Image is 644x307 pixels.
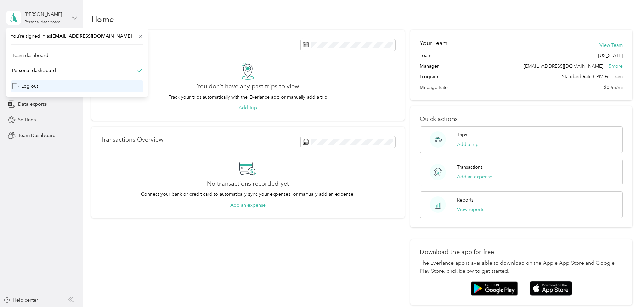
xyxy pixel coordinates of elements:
span: Settings [18,116,36,123]
div: Log out [12,83,38,90]
p: Track your trips automatically with the Everlance app or manually add a trip [169,94,327,101]
span: $0.55/mi [604,84,623,91]
span: Team [420,52,431,59]
span: [US_STATE] [598,52,623,59]
button: View Team [599,42,623,49]
p: Transactions Overview [101,136,163,143]
p: Transactions [457,164,483,171]
div: Personal dashboard [25,20,61,24]
button: Add an expense [230,202,266,209]
span: [EMAIL_ADDRESS][DOMAIN_NAME] [524,63,603,69]
span: Program [420,73,438,80]
img: App store [530,281,572,296]
div: Team dashboard [12,52,48,59]
button: Add a trip [457,141,479,148]
button: Help center [4,297,38,304]
h1: Home [91,16,114,23]
p: Quick actions [420,116,623,123]
p: Download the app for free [420,249,623,256]
button: Add trip [239,104,257,111]
span: [EMAIL_ADDRESS][DOMAIN_NAME] [51,33,132,39]
p: Connect your bank or credit card to automatically sync your expenses, or manually add an expense. [141,191,355,198]
img: Google play [471,281,518,296]
div: [PERSON_NAME] [25,11,67,18]
h2: No transactions recorded yet [207,180,289,187]
iframe: Everlance-gr Chat Button Frame [606,269,644,307]
span: Data exports [18,101,47,108]
button: View reports [457,206,484,213]
p: The Everlance app is available to download on the Apple App Store and Google Play Store, click be... [420,259,623,275]
h2: Your Team [420,39,447,48]
span: Manager [420,63,439,70]
span: Standard Rate CPM Program [562,73,623,80]
span: + 5 more [606,63,623,69]
p: Reports [457,196,473,204]
p: Trips [457,131,467,139]
div: Personal dashboard [12,67,56,74]
span: Mileage Rate [420,84,448,91]
button: Add an expense [457,173,492,180]
h2: You don’t have any past trips to view [197,83,299,90]
span: You’re signed in as [11,33,143,40]
span: Team Dashboard [18,132,56,139]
